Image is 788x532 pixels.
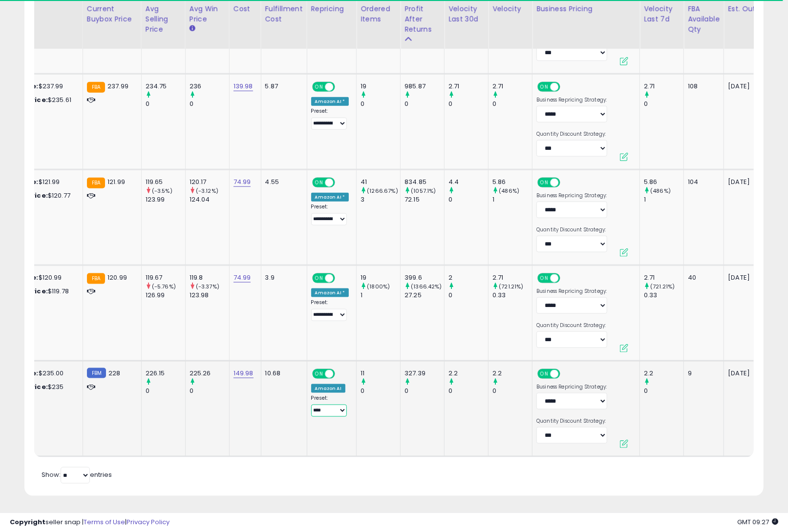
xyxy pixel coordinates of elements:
div: 0.33 [492,291,532,300]
div: 3.9 [265,273,299,282]
div: 2.71 [492,82,532,91]
div: 123.98 [190,291,229,300]
small: (1057.1%) [411,187,436,195]
div: Profit After Returns [405,4,440,35]
label: Quantity Discount Strategy: [536,322,607,329]
a: 149.98 [234,368,254,378]
div: Amazon AI [311,384,345,393]
div: 0 [492,100,532,108]
div: Current Buybox Price [87,4,137,24]
small: (721.21%) [499,283,523,290]
div: 119.67 [146,273,185,282]
span: 2025-10-9 09:27 GMT [737,517,778,527]
span: OFF [333,370,349,378]
a: Privacy Policy [127,517,170,527]
div: 1 [492,195,532,204]
label: Business Repricing Strategy: [536,288,607,295]
div: 2.71 [644,82,683,91]
div: 0 [190,100,229,108]
div: 0.33 [644,291,683,300]
div: Amazon AI * [311,193,349,202]
div: 225.26 [190,369,229,378]
div: 126.99 [146,291,185,300]
div: Business Pricing [536,4,636,14]
div: 2.71 [492,273,532,282]
div: 27.25 [405,291,444,300]
a: 74.99 [234,273,251,283]
span: OFF [559,83,575,91]
div: 226.15 [146,369,185,378]
div: 0 [361,100,400,108]
div: 19 [361,273,400,282]
div: 5.87 [265,82,299,91]
label: Business Repricing Strategy: [536,384,607,390]
div: Preset: [311,299,349,321]
small: FBA [87,178,105,188]
div: 0 [448,291,488,300]
span: ON [313,179,325,187]
div: Avg Win Price [190,4,225,24]
div: 2.2 [448,369,488,378]
span: ON [313,274,325,283]
div: 0 [146,387,185,395]
span: 121.99 [107,177,125,186]
a: 139.98 [234,82,253,91]
span: OFF [559,274,575,283]
small: (1366.42%) [411,283,442,290]
span: ON [538,274,551,283]
div: 0 [644,387,683,395]
small: (1266.67%) [367,187,398,195]
small: (486%) [499,187,519,195]
div: Velocity Last 30d [448,4,484,24]
div: Amazon AI * [311,288,349,297]
span: OFF [559,370,575,378]
span: OFF [333,179,349,187]
small: (-3.5%) [152,187,172,195]
div: 40 [688,273,716,282]
label: Business Repricing Strategy: [536,192,607,199]
div: 1 [361,291,400,300]
div: Cost [234,4,257,14]
span: 237.99 [107,82,128,91]
div: 234.75 [146,82,185,91]
div: 19 [361,82,400,91]
div: 2 [448,273,488,282]
span: ON [538,370,551,378]
div: Preset: [311,395,349,417]
div: 0 [146,100,185,108]
div: 4.4 [448,178,488,186]
small: FBA [87,82,105,93]
div: Amazon AI * [311,97,349,106]
div: 2.2 [644,369,683,378]
label: Quantity Discount Strategy: [536,226,607,233]
a: 74.99 [234,177,251,187]
small: (721.21%) [650,283,675,290]
div: 72.15 [405,195,444,204]
div: 10.68 [265,369,299,378]
div: Preset: [311,108,349,130]
small: Avg Win Price. [190,24,195,33]
a: Terms of Use [84,517,125,527]
span: 120.99 [107,273,127,282]
div: 0 [361,387,400,395]
div: 985.87 [405,82,444,91]
div: 2.2 [492,369,532,378]
div: 2.71 [448,82,488,91]
small: (1800%) [367,283,390,290]
small: FBA [87,273,105,284]
div: 0 [644,100,683,108]
div: 119.65 [146,178,185,186]
div: Repricing [311,4,353,14]
div: Avg Selling Price [146,4,181,35]
span: ON [313,83,325,91]
label: Quantity Discount Strategy: [536,131,607,138]
div: 236 [190,82,229,91]
span: OFF [559,179,575,187]
strong: Copyright [10,517,45,527]
div: 0 [448,195,488,204]
div: Preset: [311,204,349,225]
div: 399.6 [405,273,444,282]
div: Fulfillment Cost [265,4,303,24]
div: 5.86 [644,178,683,186]
div: 41 [361,178,400,186]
